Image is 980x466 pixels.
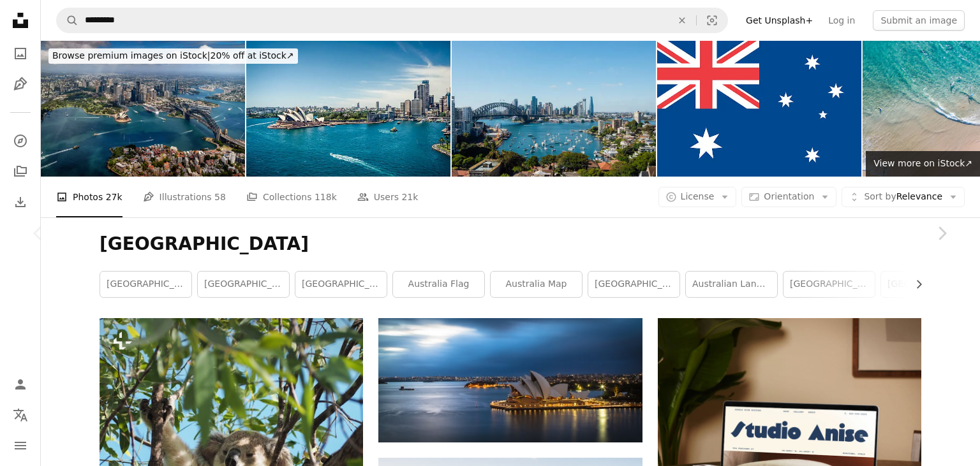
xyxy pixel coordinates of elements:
[100,272,191,297] a: [GEOGRAPHIC_DATA]
[842,187,965,207] button: Sort byRelevance
[8,433,33,458] button: Menu
[873,158,972,168] span: View more on iStock ↗
[246,41,450,177] img: View of Sydney Harbour, Australia
[214,190,226,204] span: 58
[820,10,863,31] a: Log in
[100,233,921,256] h1: [GEOGRAPHIC_DATA]
[295,272,387,297] a: [GEOGRAPHIC_DATA]
[658,187,737,207] button: License
[697,8,727,33] button: Visual search
[657,41,861,177] img: Australia Flag
[143,177,226,217] a: Illustrations 58
[681,191,715,201] span: License
[452,41,656,177] img: Sydney's Splendour
[401,190,418,204] span: 21k
[246,177,337,217] a: Collections 118k
[41,41,306,71] a: Browse premium images on iStock|20% off at iStock↗
[881,272,972,297] a: [GEOGRAPHIC_DATA]
[52,50,294,61] span: 20% off at iStock ↗
[873,10,965,31] button: Submit an image
[764,191,814,201] span: Orientation
[393,272,484,297] a: australia flag
[357,177,419,217] a: Users 21k
[8,71,33,97] a: Illustrations
[738,10,820,31] a: Get Unsplash+
[903,172,980,295] a: Next
[686,272,777,297] a: australian landscape
[8,159,33,184] a: Collections
[378,318,642,442] img: Sydney Opera House, Australia
[315,190,337,204] span: 118k
[783,272,875,297] a: [GEOGRAPHIC_DATA]
[57,8,78,33] button: Search Unsplash
[668,8,696,33] button: Clear
[8,128,33,154] a: Explore
[491,272,582,297] a: australia map
[56,8,728,33] form: Find visuals sitewide
[588,272,679,297] a: [GEOGRAPHIC_DATA]
[8,372,33,397] a: Log in / Sign up
[52,50,210,61] span: Browse premium images on iStock |
[378,374,642,386] a: Sydney Opera House, Australia
[41,41,245,177] img: Drone shot of the beautiful Sydney Harbor
[8,41,33,66] a: Photos
[864,191,942,203] span: Relevance
[8,402,33,428] button: Language
[741,187,836,207] button: Orientation
[866,151,980,177] a: View more on iStock↗
[864,191,896,201] span: Sort by
[198,272,289,297] a: [GEOGRAPHIC_DATA]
